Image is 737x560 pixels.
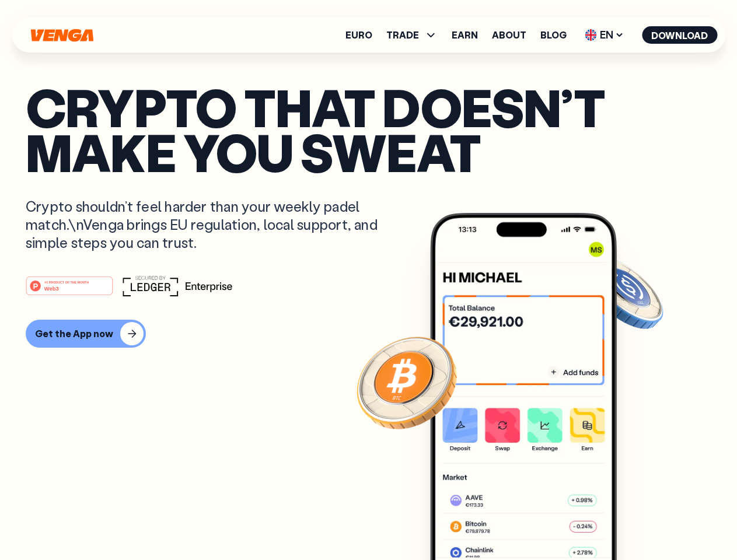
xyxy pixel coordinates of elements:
a: Earn [452,30,478,40]
span: TRADE [386,28,438,42]
img: Bitcoin [354,330,459,435]
span: TRADE [386,30,419,40]
button: Get the App now [26,320,146,348]
tspan: Web3 [44,285,59,291]
img: flag-uk [585,29,596,41]
a: Euro [345,30,372,40]
a: #1 PRODUCT OF THE MONTHWeb3 [26,283,113,298]
img: USDC coin [582,251,666,335]
p: Crypto shouldn’t feel harder than your weekly padel match.\nVenga brings EU regulation, local sup... [26,197,394,252]
p: Crypto that doesn’t make you sweat [26,85,711,174]
a: Get the App now [26,320,711,348]
a: About [492,30,526,40]
a: Blog [540,30,567,40]
div: Get the App now [35,328,113,339]
svg: Home [29,29,95,42]
span: EN [581,26,628,44]
tspan: #1 PRODUCT OF THE MONTH [44,280,89,283]
button: Download [642,26,717,44]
